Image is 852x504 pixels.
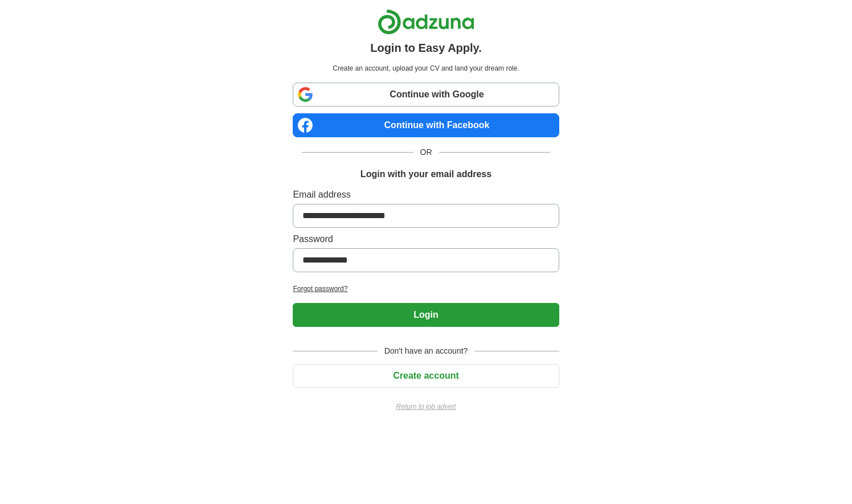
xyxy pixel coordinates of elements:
[293,371,559,380] a: Create account
[293,113,559,137] a: Continue with Facebook
[378,345,475,357] span: Don't have an account?
[293,303,559,327] button: Login
[293,188,559,202] label: Email address
[293,284,559,294] a: Forgot password?
[293,364,559,388] button: Create account
[370,39,482,56] h1: Login to Easy Apply.
[293,401,559,412] a: Return to job advert
[295,63,556,73] p: Create an account, upload your CV and land your dream role.
[293,232,559,246] label: Password
[413,146,439,158] span: OR
[378,9,474,35] img: Adzuna logo
[361,167,491,181] h1: Login with your email address
[293,83,559,106] a: Continue with Google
